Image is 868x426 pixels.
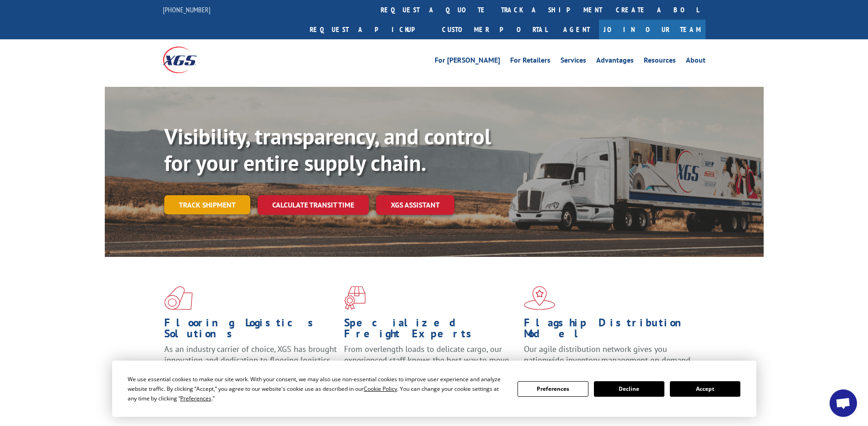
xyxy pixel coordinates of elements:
img: xgs-icon-flagship-distribution-model-red [524,286,555,310]
img: xgs-icon-focused-on-flooring-red [344,286,366,310]
a: Request a pickup [303,20,435,39]
a: XGS ASSISTANT [376,195,454,215]
button: Decline [594,381,664,397]
h1: Specialized Freight Experts [344,317,517,344]
button: Preferences [518,381,588,397]
a: Services [561,57,586,67]
a: For [PERSON_NAME] [435,57,500,67]
div: Open chat [830,389,857,417]
span: As an industry carrier of choice, XGS has brought innovation and dedication to flooring logistics... [164,344,337,376]
a: Calculate transit time [258,195,369,215]
a: Customer Portal [435,20,554,39]
h1: Flooring Logistics Solutions [164,317,337,344]
a: Advantages [596,57,634,67]
span: Preferences [180,394,211,402]
div: Cookie Consent Prompt [112,361,756,417]
p: From overlength loads to delicate cargo, our experienced staff knows the best way to move your fr... [344,344,517,384]
img: xgs-icon-total-supply-chain-intelligence-red [164,286,193,310]
div: We use essential cookies to make our site work. With your consent, we may also use non-essential ... [128,374,507,403]
a: Resources [644,57,676,67]
span: Cookie Policy [364,385,397,393]
a: Track shipment [164,195,250,214]
button: Accept [670,381,740,397]
a: Join Our Team [599,20,706,39]
a: About [686,57,706,67]
a: Agent [554,20,599,39]
a: For Retailers [510,57,550,67]
b: Visibility, transparency, and control for your entire supply chain. [164,122,491,177]
span: Our agile distribution network gives you nationwide inventory management on demand. [524,344,692,365]
a: [PHONE_NUMBER] [163,5,210,14]
h1: Flagship Distribution Model [524,317,697,344]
